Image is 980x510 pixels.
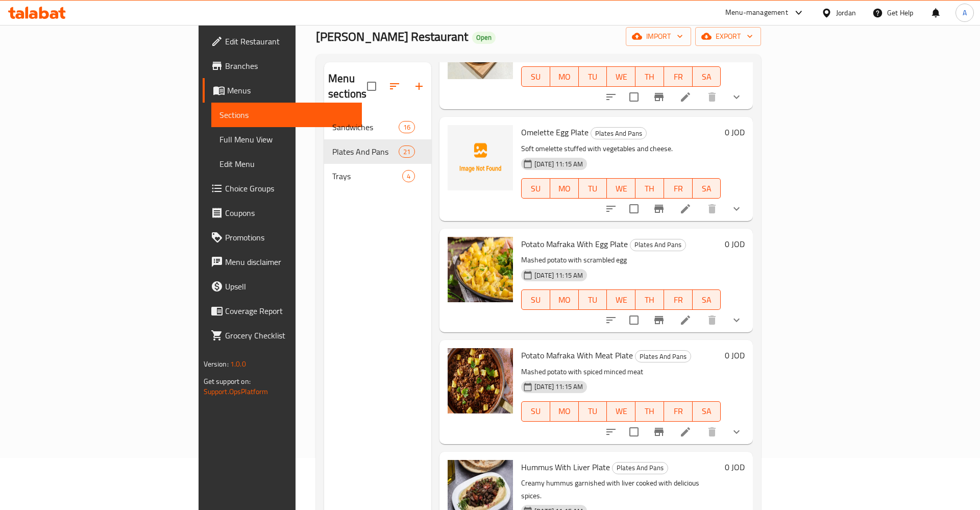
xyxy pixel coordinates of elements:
span: SA [697,181,717,196]
button: TU [579,66,607,87]
span: TU [583,181,603,196]
span: A [963,7,967,18]
button: import [626,27,691,46]
span: [DATE] 11:15 AM [530,159,587,169]
svg: Show Choices [730,203,743,215]
a: Edit menu item [679,426,692,438]
span: Trays [332,170,402,182]
span: 1.0.0 [230,357,246,371]
a: Menus [203,78,362,103]
button: TU [579,289,607,310]
button: SU [521,178,550,199]
p: Mashed potato with spiced minced meat [521,366,721,378]
div: Trays4 [324,164,431,188]
a: Grocery Checklist [203,323,362,348]
button: FR [664,401,693,422]
button: sort-choices [599,308,623,332]
button: Add section [407,74,431,99]
button: Branch-specific-item [647,420,671,444]
a: Upsell [203,274,362,299]
span: TH [640,293,660,307]
a: Edit menu item [679,203,692,215]
button: FR [664,66,693,87]
span: Hummus With Liver Plate [521,459,610,475]
span: Version: [204,357,229,371]
span: Plates And Pans [612,462,668,474]
span: import [634,30,683,43]
button: delete [700,308,724,332]
div: Open [472,32,496,44]
a: Choice Groups [203,176,362,201]
h6: 0 JOD [725,348,745,362]
span: [PERSON_NAME] Restaurant [316,25,468,48]
span: SU [526,293,546,307]
span: WE [611,181,631,196]
h6: 0 JOD [725,460,745,474]
a: Branches [203,54,362,78]
span: Sections [219,109,354,121]
span: Plates And Pans [635,351,691,362]
div: items [399,121,415,133]
div: Plates And Pans [591,127,647,139]
nav: Menu sections [324,111,431,192]
span: FR [668,69,689,84]
span: FR [668,293,689,307]
span: 21 [399,147,414,157]
button: WE [607,401,635,422]
span: SU [526,404,546,419]
span: MO [554,181,575,196]
span: WE [611,69,631,84]
span: Select to update [623,86,645,108]
button: SA [693,178,721,199]
div: Jordan [836,7,856,18]
button: show more [724,197,749,221]
button: TH [635,178,664,199]
span: Select to update [623,198,645,220]
button: Branch-specific-item [647,197,671,221]
button: WE [607,289,635,310]
span: Sort sections [382,74,407,99]
button: TH [635,66,664,87]
div: items [402,170,415,182]
span: Coupons [225,207,354,219]
div: Sandwiches16 [324,115,431,139]
button: SU [521,289,550,310]
a: Menu disclaimer [203,250,362,274]
span: TU [583,69,603,84]
span: Grocery Checklist [225,329,354,342]
button: MO [550,401,579,422]
a: Promotions [203,225,362,250]
svg: Show Choices [730,314,743,326]
span: TU [583,293,603,307]
span: WE [611,404,631,419]
a: Edit Restaurant [203,29,362,54]
span: Edit Menu [219,158,354,170]
button: show more [724,420,749,444]
button: show more [724,85,749,109]
div: Plates And Pans [630,239,686,251]
span: Select all sections [361,76,382,97]
img: Potato Mafraka With Meat Plate [448,348,513,414]
span: TH [640,69,660,84]
span: Open [472,33,496,42]
button: WE [607,66,635,87]
button: MO [550,66,579,87]
span: Potato Mafraka With Meat Plate [521,348,633,363]
button: FR [664,289,693,310]
span: Plates And Pans [332,145,399,158]
h6: 0 JOD [725,125,745,139]
button: sort-choices [599,85,623,109]
span: Branches [225,60,354,72]
button: SU [521,401,550,422]
span: Upsell [225,280,354,293]
span: MO [554,404,575,419]
img: Omelette Egg Plate [448,125,513,190]
button: sort-choices [599,420,623,444]
button: show more [724,308,749,332]
span: FR [668,404,689,419]
span: Promotions [225,231,354,244]
button: TU [579,401,607,422]
button: TH [635,289,664,310]
button: Branch-specific-item [647,85,671,109]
